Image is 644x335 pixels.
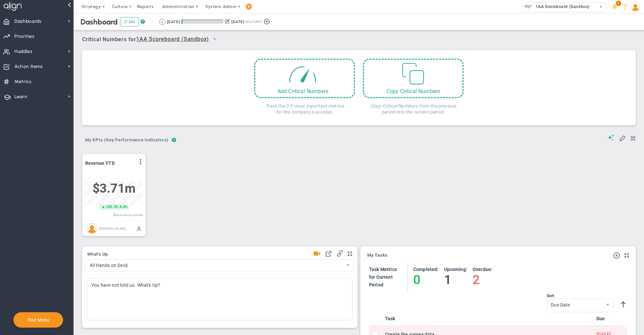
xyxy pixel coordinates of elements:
span: Critical Numbers for [82,33,222,46]
span: (Current) [246,19,262,25]
span: Huddles [14,45,33,59]
h4: Completed: [413,266,439,272]
h4: Overdue: [473,266,492,272]
span: Dashboard [80,17,118,26]
span: Metrics [14,75,32,89]
span: 1AA Scoreboard (Sandbox) [136,35,209,44]
span: 8 [113,213,115,217]
div: [DATE] [231,19,244,25]
button: What's Up [87,252,108,257]
h4: Copy Critical Numbers from the previous period into the current period. [363,98,464,115]
span: 4.4% [119,205,127,209]
button: My KPIs (Key Performance Indicators) [82,135,172,146]
span: select [602,299,613,312]
img: Alex Abramson [87,223,97,234]
span: for Current [369,274,393,280]
span: select [596,2,606,12]
h4: 0 [413,272,439,287]
div: Period Progress: 2% Day 2 of 91 with 89 remaining. [181,19,223,24]
span: System Admin [205,4,236,9]
div: Sort [547,293,614,298]
button: Go to previous period [159,19,165,25]
th: Task [382,312,594,325]
span: 155.1k [106,204,117,210]
button: Tour Menu [25,317,51,323]
span: Priorities [14,29,35,44]
span: | [117,205,118,209]
button: Edit [120,17,139,26]
h4: Upcoming: [444,266,467,272]
img: 33626.Company.photo [524,2,532,11]
img: 48978.Person.photo [631,2,640,11]
span: 1AA Scoreboard (Sandbox) [532,2,590,11]
span: Edit My KPIs [619,134,626,141]
div: Add Critical Numbers [255,88,351,94]
span: Due Date [547,299,602,311]
span: $3,707,282 [93,181,136,196]
span: Action Items [14,60,43,74]
h4: 2 [473,272,492,287]
h4: Task Metrics [369,266,397,272]
span: select [342,260,354,271]
span: My KPIs (Key Performance Indicators) [82,135,172,145]
span: Suggestions (AI Feature) [608,134,614,141]
span: My Tasks [367,253,388,258]
h4: Track the 3-5 most important metrics for the company's success. [254,98,355,115]
span: 1 [616,1,621,6]
span: Learn [14,90,27,104]
h4: 1 [444,272,467,287]
span: Manually Updated [136,226,142,231]
th: Due [594,312,627,325]
span: Culture [112,4,128,9]
div: [DATE] [167,19,180,25]
span: [PERSON_NAME] [99,226,126,230]
span: Revenue YTD [85,160,115,166]
span: Period [369,282,383,287]
span: What's Up [87,252,108,257]
span: Strategy [82,4,101,9]
span: Dashboards [14,14,42,28]
div: You have not told us. What's Up? [87,278,353,320]
span: All Hands on Deck [86,260,342,271]
span: select [209,33,220,45]
span: Administration [162,4,194,9]
a: My Tasks [367,253,388,258]
span: days since update [115,213,143,217]
div: Copy Critical Numbers [364,88,463,94]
